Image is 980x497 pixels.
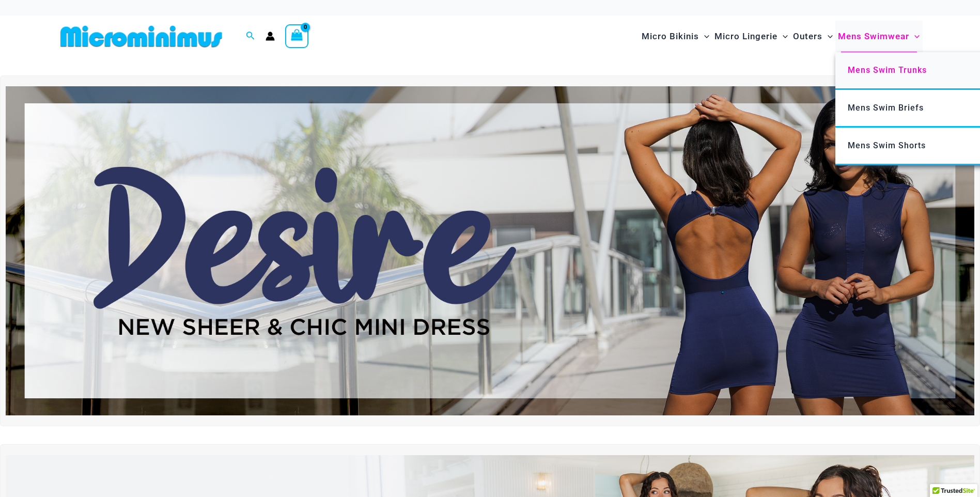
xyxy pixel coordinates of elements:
[56,25,226,48] img: MM SHOP LOGO FLAT
[6,86,974,415] img: Desire me Navy Dress
[838,23,909,50] span: Mens Swimwear
[642,23,699,50] span: Micro Bikinis
[822,23,833,50] span: Menu Toggle
[790,21,835,52] a: OutersMenu ToggleMenu Toggle
[639,21,712,52] a: Micro BikinisMenu ToggleMenu Toggle
[777,23,788,50] span: Menu Toggle
[848,141,926,150] span: Mens Swim Shorts
[909,23,920,50] span: Menu Toggle
[793,23,822,50] span: Outers
[285,24,309,48] a: View Shopping Cart, empty
[699,23,709,50] span: Menu Toggle
[835,21,922,52] a: Mens SwimwearMenu ToggleMenu Toggle
[714,23,777,50] span: Micro Lingerie
[848,65,927,75] span: Mens Swim Trunks
[246,30,255,43] a: Search icon link
[637,19,924,54] nav: Site Navigation
[848,103,924,113] span: Mens Swim Briefs
[266,32,275,41] a: Account icon link
[712,21,790,52] a: Micro LingerieMenu ToggleMenu Toggle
